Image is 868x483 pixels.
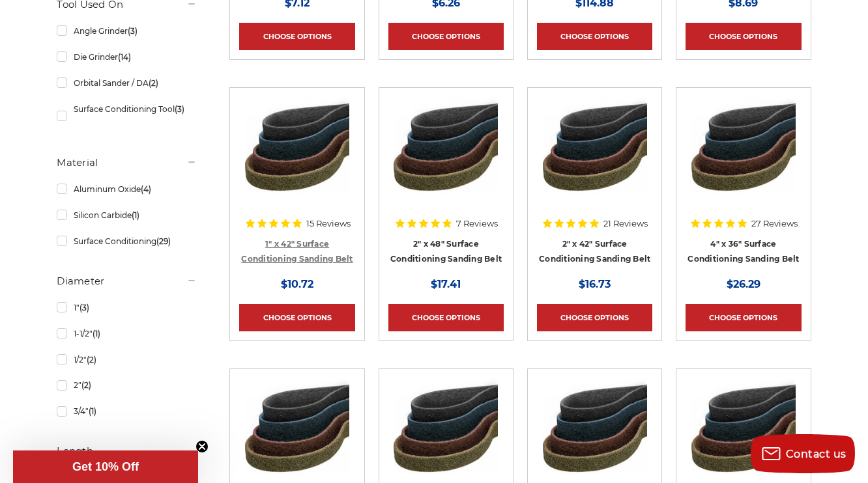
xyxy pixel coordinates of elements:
img: 2"x72" Surface Conditioning Sanding Belts [691,378,796,482]
img: 6"x48" Surface Conditioning Sanding Belts [543,378,647,482]
span: 21 Reviews [603,219,648,228]
h5: Length [57,443,197,459]
span: 15 Reviews [306,219,351,228]
h5: Diameter [57,273,197,289]
span: (1) [93,329,100,338]
a: Orbital Sander / DA [57,72,197,94]
a: 4" x 36" Surface Conditioning Sanding Belt [687,239,799,264]
span: (2) [87,355,96,365]
img: 4"x36" Surface Conditioning Sanding Belts [691,97,796,201]
a: Choose Options [686,304,801,331]
span: (29) [156,236,171,246]
a: 1-1/2" [57,322,197,345]
a: 1" x 42" Surface Conditioning Sanding Belt [241,239,353,264]
a: 2"x42" Surface Conditioning Sanding Belts [537,97,652,212]
a: 2" x 48" Surface Conditioning Sanding Belt [390,239,502,264]
img: 1.5"x30" Surface Conditioning Sanding Belts [245,378,349,482]
a: Choose Options [388,304,504,331]
a: Choose Options [686,23,801,50]
span: $17.41 [431,278,461,290]
a: 2"x48" Surface Conditioning Sanding Belts [388,97,504,212]
a: 1/2" [57,348,197,371]
a: Aluminum Oxide [57,178,197,200]
span: 7 Reviews [456,219,498,228]
span: $10.72 [281,278,313,290]
a: 4"x36" Surface Conditioning Sanding Belts [686,97,801,212]
a: Choose Options [537,23,652,50]
span: (1) [89,406,96,416]
a: 3/4" [57,400,197,422]
a: Choose Options [239,23,354,50]
a: Choose Options [239,304,354,331]
span: $16.73 [579,278,611,290]
img: 2"x42" Surface Conditioning Sanding Belts [543,97,647,201]
a: Choose Options [537,304,652,331]
img: 1"x42" Surface Conditioning Sanding Belts [245,97,349,201]
span: (3) [175,104,184,114]
a: Die Grinder [57,46,197,68]
a: 2" x 42" Surface Conditioning Sanding Belt [539,239,650,264]
div: Get 10% OffClose teaser [13,450,198,483]
span: (4) [141,184,151,194]
a: Surface Conditioning [57,230,197,253]
span: (2) [149,78,158,88]
a: 1" [57,296,197,319]
img: 2"x36" Surface Conditioning Sanding Belts [394,378,498,482]
span: (14) [118,52,131,62]
span: (2) [81,380,91,390]
a: 2" [57,374,197,396]
h5: Material [57,155,197,171]
span: Get 10% Off [72,460,139,473]
span: (3) [128,26,137,36]
a: 1"x42" Surface Conditioning Sanding Belts [239,97,354,212]
span: 27 Reviews [751,219,798,228]
button: Close teaser [195,440,209,453]
span: (3) [80,303,89,312]
a: Silicon Carbide [57,204,197,227]
span: Contact us [786,448,846,460]
a: Surface Conditioning Tool [57,98,197,134]
a: Choose Options [388,23,504,50]
span: $26.29 [727,278,760,290]
img: 2"x48" Surface Conditioning Sanding Belts [394,97,498,201]
span: (1) [132,210,139,220]
button: Contact us [751,434,855,473]
a: Angle Grinder [57,20,197,42]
